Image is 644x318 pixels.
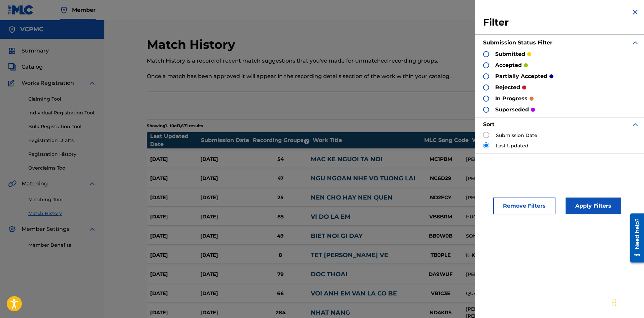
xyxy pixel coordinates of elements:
[415,194,466,202] div: ND2FCY
[200,175,250,182] div: [DATE]
[8,63,43,71] a: CatalogCatalog
[631,39,639,47] img: expand
[466,233,571,240] div: SON NGOC
[150,175,200,182] div: [DATE]
[311,155,382,163] a: MAC KE NGUOI TA NOI
[150,271,200,278] div: [DATE]
[415,290,466,297] div: VB1C3E
[421,136,472,144] div: MLC Song Code
[415,175,466,182] div: NC6D29
[150,232,200,240] div: [DATE]
[495,83,520,92] p: rejected
[415,213,466,221] div: VB8BRM
[625,211,644,265] iframe: Resource Center
[150,290,200,297] div: [DATE]
[147,72,497,80] p: Once a match has been approved it will appear in the recording details section of the work within...
[311,290,397,297] a: VOI ANH EM VAN LA CO BE
[200,232,250,240] div: [DATE]
[28,210,96,217] a: Match History
[466,252,571,259] div: KHOA CHAU DANG
[612,292,616,313] div: Drag
[150,309,200,317] div: [DATE]
[250,251,311,259] div: 8
[495,50,525,58] p: submitted
[415,155,466,163] div: MC1PBM
[311,175,415,182] a: NGU NGOAN NHE VO TUONG LAI
[88,180,96,188] img: expand
[311,309,350,316] a: NHAT NANG
[28,96,96,103] a: Claiming Tool
[311,213,350,220] a: VI DO LA EM
[415,232,466,240] div: BB0W0B
[28,165,96,172] a: Overclaims Tool
[483,39,552,46] strong: Submission Status Filter
[22,225,69,233] span: Member Settings
[22,79,74,87] span: Works Registration
[472,136,580,144] div: Writers
[252,136,312,144] div: Recording Groups
[566,198,621,214] button: Apply Filters
[495,95,528,103] p: in progress
[8,180,16,188] img: Matching
[22,47,49,55] span: Summary
[483,16,639,29] h3: Filter
[22,180,48,188] span: Matching
[466,194,571,201] div: [PERSON_NAME]
[150,251,200,259] div: [DATE]
[147,57,497,65] p: Match History is a record of recent match suggestions that you've made for unmatched recording gr...
[200,155,250,163] div: [DATE]
[200,309,250,317] div: [DATE]
[8,47,49,55] a: SummarySummary
[28,137,96,144] a: Registration Drafts
[60,6,68,14] img: Top Rightsholder
[311,232,363,240] a: BIET NOI GI DAY
[8,47,16,55] img: Summary
[88,225,96,233] img: expand
[610,286,644,318] iframe: Chat Widget
[28,109,96,116] a: Individual Registration Tool
[250,271,311,278] div: 79
[466,213,571,220] div: HUONG [DEMOGRAPHIC_DATA]
[311,194,393,201] a: NEN CHO HAY NEN QUEN
[150,194,200,202] div: [DATE]
[631,120,639,129] img: expand
[250,194,311,202] div: 25
[631,8,639,16] img: close
[200,213,250,221] div: [DATE]
[493,198,555,214] button: Remove Filters
[250,309,311,317] div: 284
[313,136,420,144] div: Work Title
[495,61,522,69] p: accepted
[200,251,250,259] div: [DATE]
[250,175,311,182] div: 47
[250,213,311,221] div: 85
[28,196,96,203] a: Matching Tool
[200,290,250,297] div: [DATE]
[150,155,200,163] div: [DATE]
[72,6,96,14] span: Member
[311,271,347,278] a: DOC THOAI
[147,123,203,129] p: Showing 1 - 10 of 1,671 results
[147,37,239,52] h2: Match History
[415,251,466,259] div: TB0PLE
[311,251,388,259] a: TET [PERSON_NAME] VE
[150,213,200,221] div: [DATE]
[466,290,571,297] div: QUANG LUONG BANG
[495,72,547,80] p: partially accepted
[415,271,466,278] div: DA9WUF
[22,63,43,71] span: Catalog
[28,151,96,158] a: Registration History
[250,232,311,240] div: 49
[28,242,96,249] a: Member Benefits
[496,132,537,139] label: Submission Date
[201,136,251,144] div: Submission Date
[304,139,309,144] span: ?
[466,156,571,163] div: [PERSON_NAME]
[8,225,16,233] img: Member Settings
[200,271,250,278] div: [DATE]
[250,155,311,163] div: 54
[8,79,17,87] img: Works Registration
